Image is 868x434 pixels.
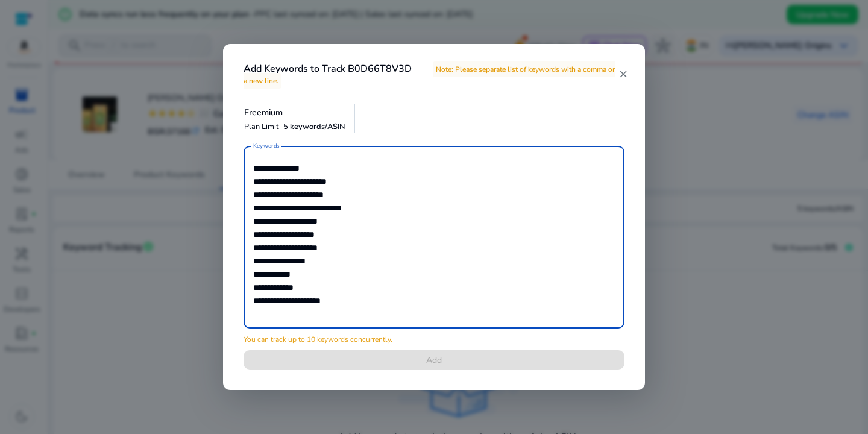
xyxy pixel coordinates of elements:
h5: Freemium [244,108,345,118]
h4: Add Keywords to Track B0D66T8V3D [244,63,618,86]
span: 5 keywords/ASIN [283,121,345,132]
p: Plan Limit - [244,121,345,133]
span: Note: Please separate list of keywords with a comma or a new line. [244,61,615,89]
mat-label: Keywords [253,142,280,150]
mat-icon: close [618,69,628,80]
mat-error: You can track up to 10 keywords concurrently. [244,332,392,344]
